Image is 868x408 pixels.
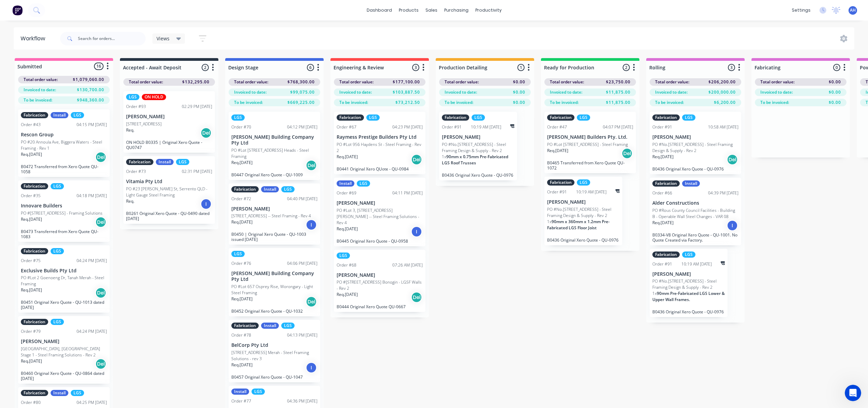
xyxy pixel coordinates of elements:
div: FabricationInstallLGSOrder #7804:13 PM [DATE]BelCorp Pty Ltd[STREET_ADDRESS] Merah - Steel Framin... [229,320,320,382]
div: InstallLGSOrder #6904:11 PM [DATE][PERSON_NAME]PO #Lot 3, [STREET_ADDRESS][PERSON_NAME] -- Steel ... [334,178,425,246]
div: Del [306,160,317,171]
div: 02:31 PM [DATE] [182,168,212,175]
div: Install [682,180,700,187]
p: [PERSON_NAME] [126,114,212,120]
div: Fabrication [21,390,48,396]
p: [PERSON_NAME] [21,339,107,344]
p: B0465 Transferred from Xero Quote QU-1072 [547,160,633,171]
span: $669,225.00 [287,99,315,106]
p: Req. [DATE] [21,151,42,158]
div: FabricationLGSOrder #6704:23 PM [DATE]Raymess Prestige Builders Pty LtdPO #Lot 956 Haydens St - S... [334,112,425,174]
div: Fabrication [547,114,574,121]
p: B0436 Original Xero Quote - QU-0976 [652,309,725,314]
p: Rescon Group [21,132,107,138]
span: $130,700.00 [77,87,104,93]
span: Invoiced to date: [760,89,793,95]
div: 04:25 PM [DATE] [77,399,107,406]
p: [PERSON_NAME] [231,206,317,212]
div: I [201,199,212,209]
span: To be invoiced: [760,99,789,106]
span: $0.00 [829,99,841,106]
div: Del [306,296,317,307]
div: LGSOrder #7604:06 PM [DATE][PERSON_NAME] Building Company Pty LtdPO #Lot 657 Osprey Rise, Woronga... [229,248,320,316]
p: B0436 Original Xero Quote - QU-0976 [652,166,738,172]
a: dashboard [363,5,395,15]
div: FabricationLGSOrder #4704:07 PM [DATE][PERSON_NAME] Builders Pty. Ltd.PO #Lot [STREET_ADDRESS] - ... [544,112,636,173]
div: Order #80 [21,399,41,406]
div: LGS [231,114,245,121]
div: LGS [366,114,380,121]
div: Order #69 [337,190,356,196]
div: LGSOrder #7004:12 PM [DATE][PERSON_NAME] Building Company Pty LtdPO #Lot [STREET_ADDRESS] Heads -... [229,112,320,180]
div: Fabrication [21,319,48,325]
div: Order #91 [652,124,672,130]
p: B0450 | Original Xero Quote - QU-1003 issued [DATE] [231,232,317,242]
div: Fabrication [126,159,153,165]
div: Order #43 [21,122,41,128]
span: 90mm x 360mm x 1.2mm Pre-Fabricated LGS Floor Joist [547,219,610,231]
div: LGS [472,114,485,121]
p: [PERSON_NAME] [337,200,423,206]
div: Order #70 [231,124,251,130]
div: Order #72 [231,196,251,202]
div: 04:24 PM [DATE] [77,328,107,335]
span: Invoiced to date: [234,89,267,95]
p: [STREET_ADDRESS] Merah - Steel Framing Solutions - rev 3 [231,350,317,362]
iframe: Intercom live chat [845,385,861,401]
div: 02:29 PM [DATE] [182,104,212,110]
span: To be invoiced: [24,97,52,103]
div: FabricationInstallOrder #6604:39 PM [DATE]Alder ConstructionsPO #Rous County Council Facilities -... [650,178,741,245]
div: FabricationLGSOrder #9110:19 AM [DATE][PERSON_NAME]PO #No.[STREET_ADDRESS] - Steel Framing Design... [439,112,517,180]
span: $0.00 [513,79,525,85]
p: Raymess Prestige Builders Pty Ltd [337,134,423,140]
p: PO #No.[STREET_ADDRESS] - Steel Framing Design & Supply - Rev 2 [652,278,725,290]
div: ON HOLD [142,94,166,100]
div: Order #79 [21,328,41,335]
div: Order #66 [652,190,672,196]
span: AH [850,7,856,13]
p: PO #Lot 3, [STREET_ADDRESS][PERSON_NAME] -- Steel Framing Solutions - Rev 4 [337,207,423,226]
span: Invoiced to date: [550,89,582,95]
p: B0334-V8 Original Xero Quote - QU-1001. No Quote Created via Factory. [652,232,738,243]
div: LGSOrder #6807:26 AM [DATE][PERSON_NAME]PO #[STREET_ADDRESS] Bonogin - LGSF Walls - Rev 2Req.[DAT... [334,250,425,312]
p: Alder Constructions [652,200,738,206]
span: Invoiced to date: [445,89,477,95]
p: PO #Lot 657 Osprey Rise, Worongary - Light Steel Framing [231,284,317,296]
p: [PERSON_NAME] Building Company Pty Ltd [231,134,317,146]
span: $768,300.00 [287,79,315,85]
span: $99,075.00 [290,89,315,95]
p: B0457 Original Xero Quote - QU-1047 [231,375,317,380]
p: [PERSON_NAME] [652,134,738,140]
div: purchasing [441,5,472,15]
span: To be invoiced: [445,99,473,106]
div: FabricationLGSOrder #9110:19 AM [DATE][PERSON_NAME]PO #No.[STREET_ADDRESS] - Steel Framing Design... [544,177,622,245]
div: Install [261,323,279,329]
div: Fabrication [337,114,364,121]
p: Req. [DATE] [337,226,358,232]
div: LGSON HOLDOrder #9302:29 PM [DATE][PERSON_NAME][STREET_ADDRESS]Req.DelON HOLD B0335 | Original Xe... [123,91,215,153]
div: Fabrication [442,114,469,121]
div: FabricationLGSOrder #7504:24 PM [DATE]Exclusive Builds Pty LtdPO #Lot 2 Goenoeng Dr, Tanah Merah ... [18,245,110,313]
div: Order #76 [231,260,251,267]
p: Req. [DATE] [231,362,253,368]
span: $11,875.00 [606,99,630,106]
div: Del [727,154,738,165]
p: Req. [DATE] [231,296,253,302]
span: 1 x [652,290,657,296]
span: To be invoiced: [655,99,684,106]
div: Order #91 [442,124,462,130]
div: Order #47 [547,124,567,130]
div: LGS [126,94,139,100]
div: 04:24 PM [DATE] [77,258,107,264]
span: Total order value: [760,79,795,85]
span: $0.00 [829,79,841,85]
p: PO #Lot [STREET_ADDRESS] Heads - Steel Framing [231,147,317,160]
span: Total order value: [234,79,268,85]
div: Order #91 [547,189,567,195]
div: Install [156,159,174,165]
span: $948,360.00 [77,97,104,103]
p: [STREET_ADDRESS] [126,121,162,127]
div: 04:06 PM [DATE] [287,260,317,267]
p: B0436 Original Xero Quote - QU-0976 [442,173,514,178]
span: Total order value: [129,79,163,85]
